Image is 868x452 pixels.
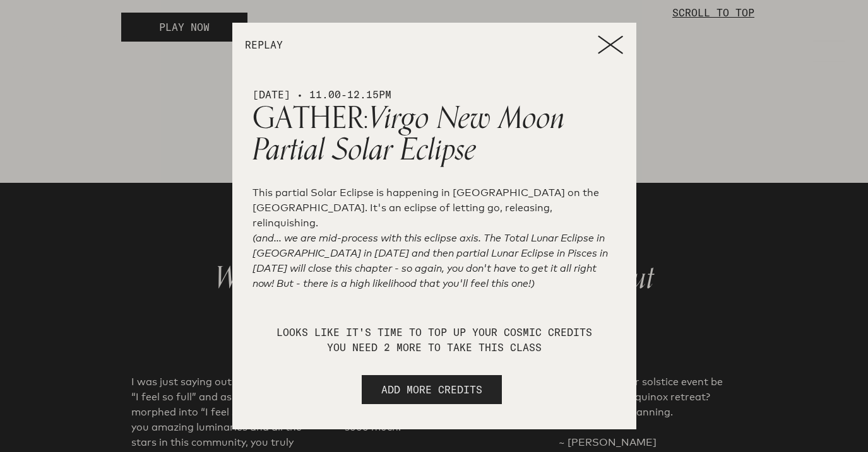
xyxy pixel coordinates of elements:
[253,325,616,340] p: Looks like it's time to top up your cosmic credits
[245,40,598,50] p: REPLAY
[253,232,608,289] em: (and... we are mid-process with this eclipse axis. The Total Lunar Eclipse in [GEOGRAPHIC_DATA] i...
[253,93,565,175] span: Virgo New Moon Partial Solar Eclipse
[381,382,482,397] span: ADD MORE CREDITS
[253,102,616,165] h1: GATHER:
[253,87,616,102] p: [DATE] • 11.00-12.15pm
[362,375,502,404] button: ADD MORE CREDITS
[253,340,616,355] p: You need 2 more to take this class
[253,185,616,231] p: This partial Solar Eclipse is happening in [GEOGRAPHIC_DATA] on the [GEOGRAPHIC_DATA]. It's an ec...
